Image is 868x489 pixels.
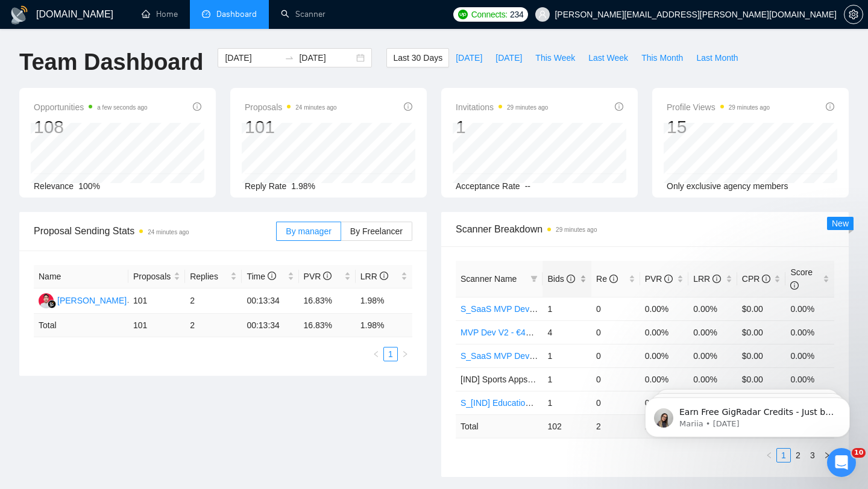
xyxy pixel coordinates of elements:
td: 0.00% [785,320,834,344]
button: [DATE] [489,48,529,67]
th: Proposals [128,265,185,288]
span: Time [247,272,275,281]
span: info-circle [615,102,623,111]
button: Last Week [582,48,635,67]
td: 1 [542,391,591,414]
td: 102 [542,414,591,438]
td: 0.00% [688,344,737,367]
time: a few seconds ago [97,104,147,111]
span: info-circle [404,102,412,111]
td: Total [456,414,542,438]
span: Last Month [696,51,738,64]
td: 0.00% [688,320,737,344]
span: 100% [78,181,100,191]
td: 0 [591,320,640,344]
a: searchScanner [281,9,325,19]
time: 24 minutes ago [148,229,189,235]
td: 0.00% [785,344,834,367]
td: 2 [591,414,640,438]
input: Start date [225,51,280,64]
span: 1.98% [291,181,315,191]
a: S_SaaS MVP Dev V1 - €40/5k€ [461,351,579,361]
td: 0.00% [640,367,689,391]
span: info-circle [712,275,721,283]
span: Acceptance Rate [456,181,520,191]
span: PVR [645,274,673,284]
a: S_SaaS MVP Dev V2 - €40/5k€ [461,304,579,314]
td: $0.00 [737,297,786,320]
span: Proposals [133,270,171,283]
span: Score [790,267,813,290]
span: info-circle [762,275,770,283]
td: 0.00% [785,297,834,320]
span: to [285,53,294,63]
td: 0.00% [640,344,689,367]
td: 00:13:34 [242,288,298,314]
td: 0.00% [640,320,689,344]
span: [DATE] [456,51,482,64]
td: 0 [591,297,640,320]
span: right [401,350,409,358]
td: 16.83 % [299,314,356,337]
li: Previous Page [369,347,383,361]
td: 0.00% [785,367,834,391]
span: 10 [852,448,866,458]
span: user [538,10,547,19]
span: dashboard [202,10,210,18]
time: 29 minutes ago [729,104,770,111]
a: setting [844,10,863,19]
td: 00:13:34 [242,314,298,337]
span: info-circle [790,281,799,290]
span: setting [844,10,863,19]
td: 4 [542,320,591,344]
img: gigradar-bm.png [48,300,56,308]
iframe: Intercom notifications message [627,372,868,456]
a: 1 [384,347,397,361]
span: Relevance [34,181,74,191]
img: AK [39,293,54,308]
span: LRR [693,274,721,284]
div: 1 [456,116,548,139]
td: 0.00% [688,367,737,391]
a: MVP Dev V2 - €40/5k€ [461,328,546,337]
td: 1.98% [356,288,412,314]
span: -- [525,181,530,191]
span: [DATE] [495,51,522,64]
th: Name [34,265,128,288]
a: S_[IND] Education Apps V1 - €40/5k€ [461,398,601,408]
span: CPR [742,274,770,284]
a: homeHome [142,9,178,19]
button: setting [844,5,863,24]
span: filter [530,275,538,282]
th: Replies [185,265,242,288]
h1: Team Dashboard [19,48,203,76]
span: This Week [535,51,575,64]
span: Invitations [456,100,548,114]
li: Previous Page [762,448,776,463]
span: info-circle [268,272,276,280]
span: PVR [304,272,332,281]
span: [IND] Sports Apps V1 - $50/5k€ [461,375,578,384]
span: By manager [286,226,331,236]
li: Next Page [398,347,412,361]
span: info-circle [380,272,388,280]
td: 1.98 % [356,314,412,337]
a: AK[PERSON_NAME] [39,295,127,305]
span: info-circle [323,272,332,280]
td: $0.00 [737,344,786,367]
span: Profile Views [667,100,770,114]
td: $0.00 [737,320,786,344]
span: Bids [547,274,574,284]
time: 24 minutes ago [295,104,336,111]
img: logo [10,5,29,25]
span: Last 30 Days [393,51,442,64]
time: 29 minutes ago [556,226,597,233]
span: Reply Rate [245,181,286,191]
span: Scanner Breakdown [456,222,834,237]
td: 101 [128,288,185,314]
div: 15 [667,116,770,139]
td: 0 [591,344,640,367]
span: Opportunities [34,100,148,114]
